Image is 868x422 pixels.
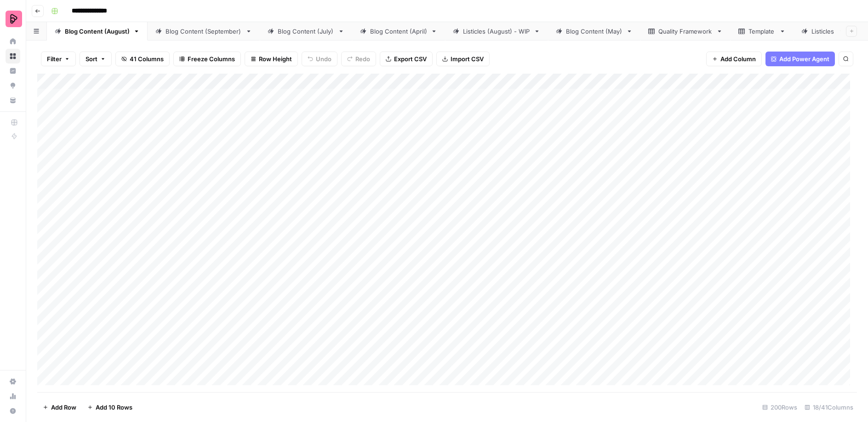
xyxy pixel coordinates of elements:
a: Blog Content (May) [548,22,640,40]
img: Preply Logo [6,11,22,27]
a: Template [731,22,794,40]
a: Your Data [6,93,20,108]
span: Export CSV [394,54,427,64]
a: Listicles (August) - WIP [445,22,548,40]
button: Add Power Agent [765,52,835,66]
div: Template [748,27,776,36]
button: 41 Columns [115,52,170,66]
div: 18/41 Columns [801,400,857,415]
span: Freeze Columns [188,54,235,64]
div: Blog Content (May) [566,27,622,36]
a: Blog Content (September) [148,22,260,40]
button: Redo [341,52,376,66]
div: Quality Framework [658,27,713,36]
div: Listicles (August) - WIP [463,27,530,36]
span: Redo [355,54,370,64]
button: Row Height [245,52,298,66]
a: Browse [6,49,20,64]
div: 200 Rows [759,400,801,415]
button: Export CSV [380,52,433,66]
a: Blog Content (July) [260,22,352,40]
span: Filter [47,54,62,64]
button: Help + Support [6,404,20,418]
a: Blog Content (April) [352,22,445,40]
div: Listicles [811,27,835,36]
span: 41 Columns [130,54,164,64]
button: Freeze Columns [173,52,241,66]
button: Add Row [37,400,82,415]
a: Opportunities [6,78,20,93]
span: Add Column [720,54,756,64]
a: Listicles [794,22,853,40]
a: Home [6,34,20,49]
span: Sort [86,54,97,64]
div: Blog Content (April) [370,27,427,36]
button: Add 10 Rows [82,400,138,415]
span: Import CSV [451,54,484,64]
a: Usage [6,389,20,404]
a: Blog Content (August) [47,22,148,40]
span: Row Height [259,54,292,64]
div: Blog Content (August) [65,27,130,36]
div: Blog Content (September) [166,27,242,36]
a: Quality Framework [640,22,731,40]
a: Insights [6,64,20,78]
button: Sort [80,52,112,66]
button: Add Column [706,52,762,66]
button: Undo [302,52,337,66]
span: Undo [316,54,331,64]
span: Add 10 Rows [96,403,132,412]
button: Filter [41,52,76,66]
div: Blog Content (July) [278,27,334,36]
button: Workspace: Preply [6,7,20,30]
a: Settings [6,374,20,389]
span: Add Row [51,403,76,412]
button: Import CSV [436,52,490,66]
span: Add Power Agent [779,54,829,64]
